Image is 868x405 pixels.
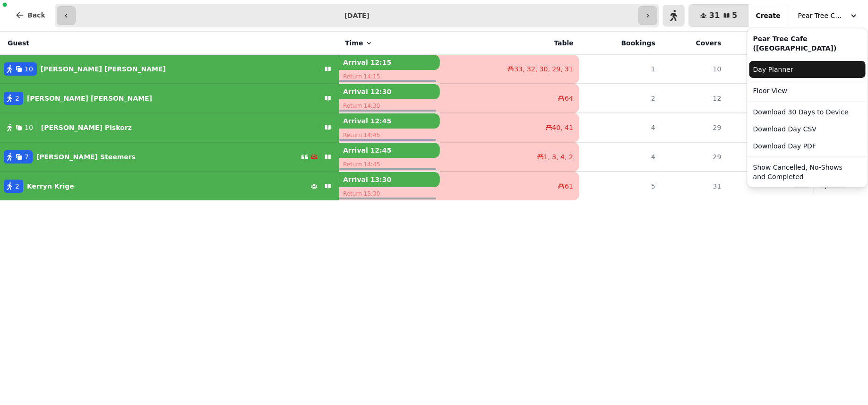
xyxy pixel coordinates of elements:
[749,61,866,78] a: Day Planner
[798,11,845,20] span: Pear Tree Cafe ([GEOGRAPHIC_DATA])
[749,30,866,57] div: Pear Tree Cafe ([GEOGRAPHIC_DATA])
[749,159,866,185] button: Show Cancelled, No-Shows and Completed
[747,28,868,188] div: Pear Tree Cafe ([GEOGRAPHIC_DATA])
[749,121,866,138] button: Download Day CSV
[792,7,864,24] button: Pear Tree Cafe ([GEOGRAPHIC_DATA])
[749,138,866,155] button: Download Day PDF
[749,82,866,99] a: Floor View
[749,103,866,121] button: Download 30 Days to Device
